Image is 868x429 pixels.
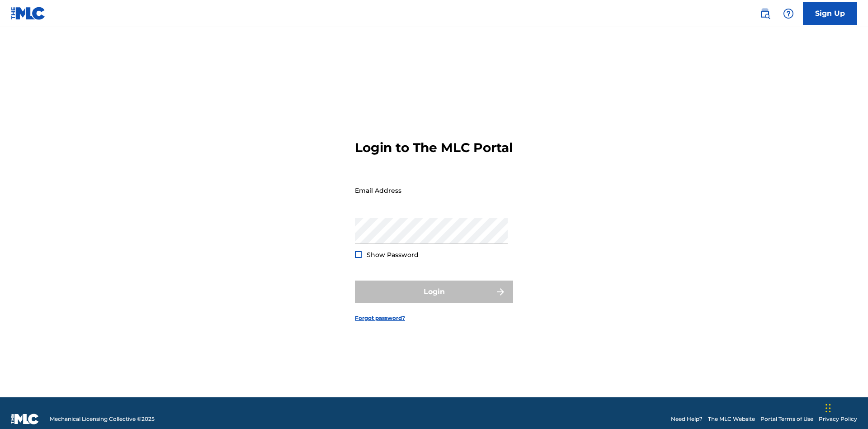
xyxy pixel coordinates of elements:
[779,5,797,23] div: Help
[803,2,857,25] a: Sign Up
[819,415,857,423] a: Privacy Policy
[367,251,419,259] span: Show Password
[826,395,831,422] div: Drag
[783,8,794,19] img: help
[708,415,755,423] a: The MLC Website
[823,386,868,429] iframe: Chat Widget
[11,414,39,424] img: logo
[756,5,774,23] a: Public Search
[50,415,155,423] span: Mechanical Licensing Collective © 2025
[759,8,770,19] img: search
[11,7,46,20] img: MLC Logo
[671,415,703,423] a: Need Help?
[355,140,513,156] h3: Login to The MLC Portal
[760,415,813,423] a: Portal Terms of Use
[355,314,405,322] a: Forgot password?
